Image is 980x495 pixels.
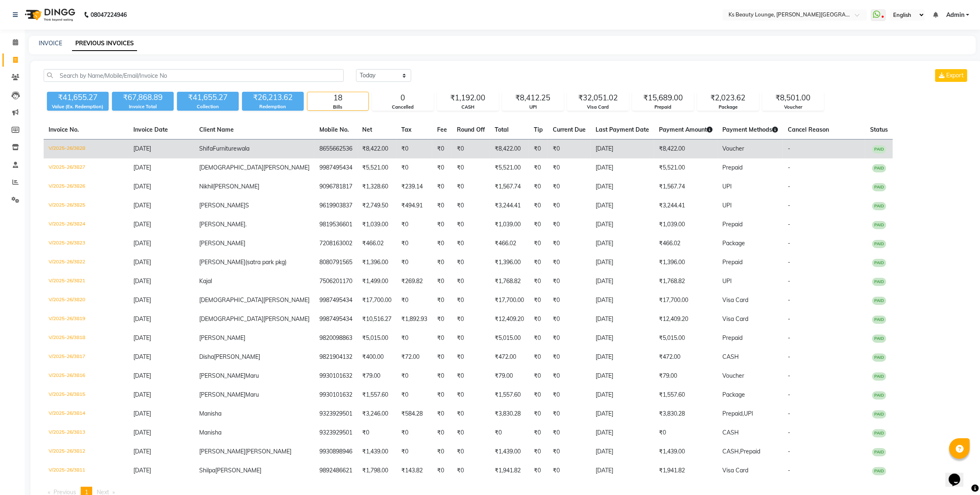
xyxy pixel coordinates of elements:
span: UPI [722,202,732,209]
img: logo [21,3,77,26]
span: - [788,296,790,304]
td: ₹3,246.00 [357,404,396,423]
span: Nikhil [199,183,213,190]
td: ₹0 [548,139,591,159]
span: Mobile No. [319,126,349,133]
td: 9987495434 [314,158,357,177]
td: V/2025-26/3818 [44,329,128,348]
td: ₹0 [548,234,591,253]
span: - [788,145,790,152]
div: Value (Ex. Redemption) [47,103,109,110]
span: [DATE] [133,164,151,171]
td: ₹1,557.60 [654,386,717,404]
span: PAID [872,316,886,324]
td: ₹17,700.00 [654,291,717,310]
td: V/2025-26/3828 [44,139,128,159]
td: ₹8,422.00 [654,139,717,159]
span: [DATE] [133,239,151,247]
td: ₹0 [529,310,548,329]
div: Cancelled [372,104,433,111]
span: [DATE] [133,145,151,152]
span: PAID [872,391,886,400]
span: (satra park pkg) [245,258,286,266]
td: [DATE] [591,196,654,215]
div: UPI [503,104,563,111]
span: Disha [199,353,214,360]
td: 8080791565 [314,253,357,272]
td: [DATE] [591,291,654,310]
td: ₹10,516.27 [357,310,396,329]
div: Prepaid [633,104,694,111]
td: ₹79.00 [357,367,396,386]
span: - [788,164,790,171]
td: ₹472.00 [490,348,529,367]
td: ₹72.00 [396,348,432,367]
td: ₹0 [432,404,452,423]
span: Total [495,126,509,133]
div: ₹41,655.27 [177,92,239,103]
td: ₹0 [529,291,548,310]
span: [DATE] [133,221,151,228]
span: Prepaid [722,334,743,342]
td: ₹3,244.41 [654,196,717,215]
td: ₹1,039.00 [490,215,529,234]
td: 9619903837 [314,196,357,215]
td: ₹239.14 [396,177,432,196]
button: Export [935,69,967,82]
span: [PERSON_NAME] [199,202,245,209]
td: 9987495434 [314,310,357,329]
span: PAID [872,372,886,381]
span: [DATE] [133,202,151,209]
span: [DATE] [133,183,151,190]
span: Manisha [199,410,221,417]
td: ₹0 [548,310,591,329]
td: ₹0 [529,329,548,348]
div: ₹15,689.00 [633,92,694,104]
td: ₹5,015.00 [490,329,529,348]
td: ₹0 [452,196,490,215]
td: ₹1,328.60 [357,177,396,196]
div: ₹32,051.02 [568,92,629,104]
td: ₹0 [452,329,490,348]
span: - [788,221,790,228]
td: ₹0 [548,272,591,291]
td: ₹0 [529,177,548,196]
div: 0 [372,92,433,104]
td: ₹0 [432,177,452,196]
span: [PERSON_NAME] [199,239,245,247]
td: V/2025-26/3814 [44,404,128,423]
div: Voucher [763,104,824,111]
span: - [788,258,790,266]
span: [PERSON_NAME] [263,315,310,323]
span: [DATE] [133,334,151,342]
span: - [788,239,790,247]
td: ₹12,409.20 [490,310,529,329]
span: Round Off [457,126,485,133]
span: Net [362,126,372,133]
span: UPI [722,183,732,190]
span: Tax [401,126,412,133]
td: [DATE] [591,310,654,329]
td: V/2025-26/3827 [44,158,128,177]
td: ₹0 [548,177,591,196]
td: ₹0 [432,158,452,177]
input: Search by Name/Mobile/Email/Invoice No [44,69,344,82]
div: ₹8,501.00 [763,92,824,104]
span: PAID [872,335,886,343]
span: Prepaid, [722,410,744,417]
span: . [245,221,247,228]
td: ₹17,700.00 [490,291,529,310]
td: 8655662536 [314,139,357,159]
span: PAID [872,297,886,305]
span: Prepaid [722,221,743,228]
td: ₹0 [529,215,548,234]
span: PAID [872,278,886,286]
td: ₹0 [529,386,548,404]
td: [DATE] [591,139,654,159]
td: V/2025-26/3823 [44,234,128,253]
div: 18 [307,92,368,104]
b: 08047224946 [91,3,127,26]
td: ₹0 [548,291,591,310]
td: ₹1,768.82 [490,272,529,291]
td: 7506201170 [314,272,357,291]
